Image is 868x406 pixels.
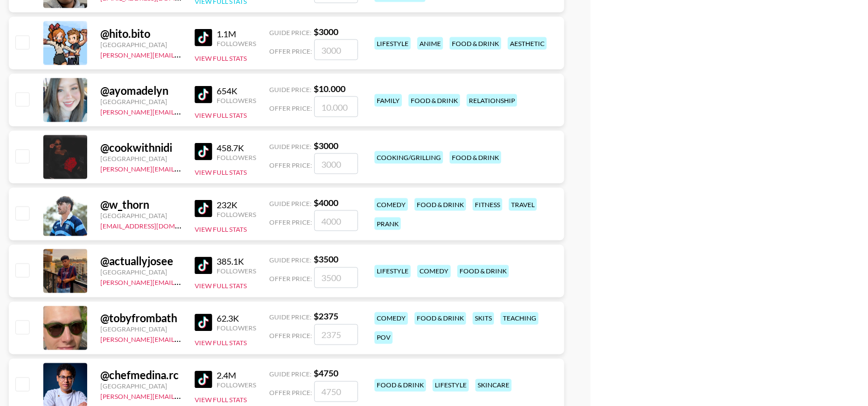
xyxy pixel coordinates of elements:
[375,379,426,392] div: food & drink
[375,218,401,230] div: prank
[100,141,181,155] div: @ cookwithnidi
[375,331,393,344] div: pov
[415,198,466,211] div: food & drink
[269,370,311,379] span: Guide Price:
[195,339,247,347] button: View Full Stats
[269,332,312,340] span: Offer Price:
[269,104,312,112] span: Offer Price:
[375,37,411,50] div: lifestyle
[269,142,311,151] span: Guide Price:
[269,161,312,169] span: Offer Price:
[195,314,212,331] img: TikTok
[314,140,338,151] strong: $ 3000
[314,368,338,379] strong: $ 4750
[314,153,358,174] input: 3000
[417,265,451,278] div: comedy
[217,39,256,48] div: Followers
[314,197,338,208] strong: $ 4000
[100,27,181,41] div: @ hito.bito
[269,218,312,226] span: Offer Price:
[100,268,181,277] div: [GEOGRAPHIC_DATA]
[473,312,494,325] div: skits
[450,37,501,50] div: food & drink
[195,168,247,176] button: View Full Stats
[314,324,358,345] input: 2375
[314,39,358,60] input: 3000
[195,111,247,119] button: View Full Stats
[100,211,181,220] div: [GEOGRAPHIC_DATA]
[433,379,469,392] div: lifestyle
[314,254,338,265] strong: $ 3500
[269,275,312,283] span: Offer Price:
[269,256,311,265] span: Guide Price:
[509,198,537,211] div: travel
[217,28,256,39] div: 1.1M
[195,29,212,47] img: TikTok
[314,311,338,322] strong: $ 2375
[314,83,345,94] strong: $ 10.000
[195,282,247,290] button: View Full Stats
[217,370,256,381] div: 2.4M
[473,198,502,211] div: fitness
[409,94,460,107] div: food & drink
[508,37,547,50] div: aesthetic
[195,257,212,275] img: TikTok
[217,199,256,210] div: 232K
[100,325,181,334] div: [GEOGRAPHIC_DATA]
[100,98,181,106] div: [GEOGRAPHIC_DATA]
[217,267,256,276] div: Followers
[475,379,512,392] div: skincare
[375,265,411,278] div: lifestyle
[100,41,181,49] div: [GEOGRAPHIC_DATA]
[195,54,247,62] button: View Full Stats
[100,220,211,230] a: [EMAIL_ADDRESS][DOMAIN_NAME]
[314,267,358,288] input: 3500
[100,106,263,116] a: [PERSON_NAME][EMAIL_ADDRESS][DOMAIN_NAME]
[269,28,311,37] span: Guide Price:
[217,96,256,105] div: Followers
[195,86,212,104] img: TikTok
[450,151,501,164] div: food & drink
[375,94,402,107] div: family
[195,396,247,404] button: View Full Stats
[100,334,263,344] a: [PERSON_NAME][EMAIL_ADDRESS][DOMAIN_NAME]
[195,143,212,161] img: TikTok
[100,163,263,173] a: [PERSON_NAME][EMAIL_ADDRESS][DOMAIN_NAME]
[217,153,256,162] div: Followers
[195,225,247,233] button: View Full Stats
[195,200,212,218] img: TikTok
[100,155,181,163] div: [GEOGRAPHIC_DATA]
[467,94,517,107] div: relationship
[457,265,509,278] div: food & drink
[269,389,312,397] span: Offer Price:
[217,142,256,153] div: 458.7K
[269,85,311,94] span: Guide Price:
[314,96,358,117] input: 10.000
[100,312,181,325] div: @ tobyfrombath
[100,49,263,59] a: [PERSON_NAME][EMAIL_ADDRESS][DOMAIN_NAME]
[415,312,466,325] div: food & drink
[100,255,181,268] div: @ actuallyjosee
[269,313,311,322] span: Guide Price:
[314,381,358,402] input: 4750
[417,37,443,50] div: anime
[100,391,263,401] a: [PERSON_NAME][EMAIL_ADDRESS][DOMAIN_NAME]
[375,198,408,211] div: comedy
[100,198,181,211] div: @ w_thorn
[217,313,256,324] div: 62.3K
[100,382,181,391] div: [GEOGRAPHIC_DATA]
[100,277,315,287] a: [PERSON_NAME][EMAIL_ADDRESS][PERSON_NAME][DOMAIN_NAME]
[100,84,181,98] div: @ ayomadelyn
[375,151,443,164] div: cooking/grilling
[100,369,181,382] div: @ chefmedina.rc
[217,324,256,333] div: Followers
[217,381,256,390] div: Followers
[314,26,338,37] strong: $ 3000
[501,312,538,325] div: teaching
[217,210,256,219] div: Followers
[195,371,212,388] img: TikTok
[375,312,408,325] div: comedy
[217,256,256,267] div: 385.1K
[269,47,312,55] span: Offer Price:
[217,85,256,96] div: 654K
